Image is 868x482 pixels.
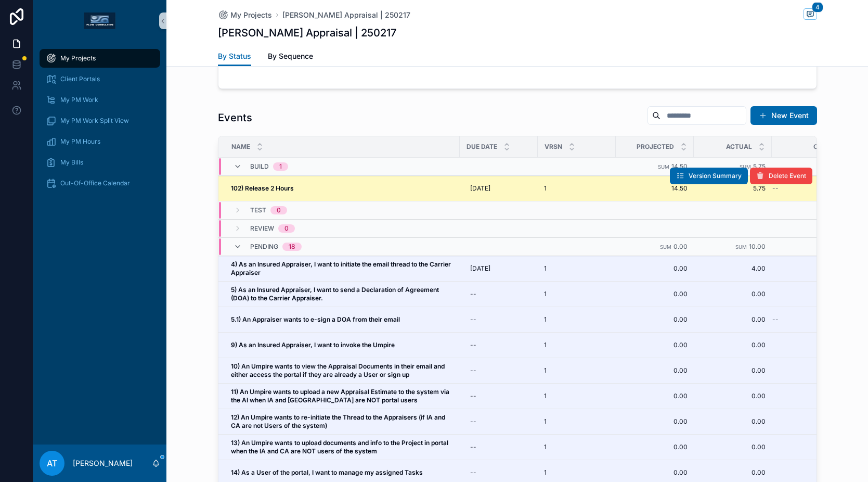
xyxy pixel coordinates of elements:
button: Version Summary [670,168,748,184]
span: Pending [250,243,278,251]
strong: 10) An Umpire wants to view the Appraisal Documents in their email and either access the portal i... [231,362,446,378]
span: 14.50 [671,162,688,170]
a: 3.0 [772,443,850,451]
span: 0.00 [622,443,688,451]
a: 4.00 [700,264,766,273]
span: My PM Work Split View [60,117,129,125]
a: My Projects [218,10,272,20]
span: 1 [544,468,547,477]
a: 3.0 [772,341,850,349]
span: 5.75 [700,184,766,193]
span: 0.00 [622,392,688,400]
a: 1 [544,264,610,273]
a: -- [466,413,532,430]
a: 102) Release 2 Hours [231,184,454,193]
a: 0.00 [700,468,766,477]
span: [DATE] [470,264,490,273]
span: 0.00 [700,366,766,375]
a: My PM Hours [40,132,160,151]
span: Out-Of-Office Calendar [60,179,130,187]
a: -- [466,439,532,455]
a: 1 [544,341,610,349]
a: 0.00 [622,366,688,375]
a: 11) An Umpire wants to upload a new Appraisal Estimate to the system via the AI when IA and [GEOG... [231,388,454,404]
img: App logo [84,12,115,29]
span: 1 [544,341,547,349]
span: 4 [812,2,823,12]
a: 4.5 [772,392,850,400]
p: [PERSON_NAME] [73,458,133,468]
span: VRSN [545,143,562,151]
div: scrollable content [33,42,166,206]
span: 1 [544,184,547,193]
span: Review [250,224,274,233]
a: 1 [544,184,610,193]
a: 13) An Umpire wants to upload documents and info to the Project in portal when the IA and CA are ... [231,439,454,455]
a: 0.00 [700,417,766,426]
a: My Projects [40,49,160,68]
strong: 4) As an Insured Appraiser, I want to initiate the email thread to the Carrier Appraiser [231,260,452,276]
span: Actual [726,143,752,151]
small: Sum [735,244,747,250]
span: 4.5 [772,264,850,273]
a: 3.0 [772,417,850,426]
span: Test [250,206,266,214]
span: My Projects [230,10,272,20]
span: Build [250,162,269,171]
strong: 5.1) An Appraiser wants to e-sign a DOA from their email [231,315,400,323]
span: [PERSON_NAME] Appraisal | 250217 [282,10,410,20]
a: 0.00 [700,290,766,298]
span: My Projects [60,54,96,62]
a: 4) As an Insured Appraiser, I want to initiate the email thread to the Carrier Appraiser [231,260,454,277]
a: 14) As a User of the portal, I want to manage my assigned Tasks [231,468,454,477]
a: 0.00 [622,468,688,477]
div: 1 [279,162,282,171]
a: -- [772,184,850,193]
div: 0 [277,206,281,214]
span: 1 [544,417,547,426]
span: 1 [544,366,547,375]
div: -- [470,315,476,324]
span: My PM Hours [60,137,100,146]
span: 1 [544,290,547,298]
a: My PM Work Split View [40,111,160,130]
a: -- [466,362,532,379]
span: By Sequence [268,51,313,61]
a: 5) As an Insured Appraiser, I want to send a Declaration of Agreement (DOA) to the Carrier Apprai... [231,286,454,302]
span: Projected [637,143,674,151]
span: 0.00 [700,392,766,400]
a: Client Portals [40,70,160,88]
span: 0.00 [622,315,688,324]
small: Sum [660,244,671,250]
div: -- [470,366,476,375]
span: Name [231,143,250,151]
strong: 14) As a User of the portal, I want to manage my assigned Tasks [231,468,423,476]
div: 18 [289,243,295,251]
span: 3.0 [772,468,850,477]
a: 1 [544,468,610,477]
a: By Status [218,47,251,67]
a: 3.0 [772,366,850,375]
div: -- [470,392,476,400]
a: 1 [544,366,610,375]
strong: 13) An Umpire wants to upload documents and info to the Project in portal when the IA and CA are ... [231,439,450,455]
span: 0.00 [622,290,688,298]
div: -- [470,290,476,298]
small: Sum [658,164,669,170]
a: 1 [544,315,610,324]
a: 0.00 [700,341,766,349]
a: 14.50 [622,184,688,193]
span: 0.00 [700,315,766,324]
a: My Bills [40,153,160,172]
a: Out-Of-Office Calendar [40,174,160,193]
button: Delete Event [750,168,812,184]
